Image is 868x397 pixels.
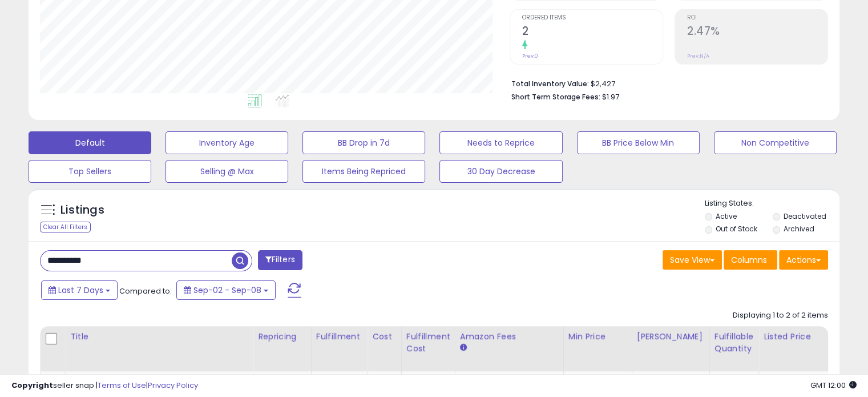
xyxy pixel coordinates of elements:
h2: 2 [522,25,663,40]
p: Listing States: [705,198,839,209]
button: 30 Day Decrease [439,160,562,183]
button: BB Drop in 7d [302,131,425,154]
div: Title [70,331,248,343]
label: Archived [783,224,814,234]
div: Amazon Fees [460,331,559,343]
div: Fulfillable Quantity [714,331,754,355]
span: 2025-09-16 12:00 GMT [810,380,857,391]
div: Cost [372,331,397,343]
button: Actions [779,250,828,270]
button: Selling @ Max [165,160,288,183]
small: Prev: N/A [687,53,709,59]
strong: Copyright [11,380,53,391]
div: Fulfillment [316,331,362,343]
button: Non Competitive [714,131,837,154]
span: Sep-02 - Sep-08 [193,284,261,296]
button: Items Being Repriced [302,160,425,183]
div: Displaying 1 to 2 of 2 items [733,310,828,321]
a: Terms of Use [98,380,146,391]
div: Listed Price [764,331,862,343]
span: Compared to: [119,286,172,296]
span: Last 7 Days [58,284,103,296]
small: Amazon Fees. [460,343,467,353]
button: Default [29,131,151,154]
small: Prev: 0 [522,53,538,59]
button: Sep-02 - Sep-08 [176,280,276,300]
h5: Listings [60,202,104,218]
button: Last 7 Days [41,280,118,300]
button: BB Price Below Min [577,131,700,154]
button: Save View [663,250,722,270]
button: Top Sellers [29,160,151,183]
label: Out of Stock [716,224,757,234]
div: Clear All Filters [40,222,91,232]
div: Fulfillment Cost [406,331,450,355]
label: Active [716,211,737,221]
span: Ordered Items [522,15,663,21]
span: ROI [687,15,827,21]
b: Total Inventory Value: [511,79,589,89]
button: Filters [258,250,302,270]
li: $2,427 [511,76,819,90]
a: Privacy Policy [148,380,198,391]
div: [PERSON_NAME] [637,331,705,343]
b: Short Term Storage Fees: [511,92,600,102]
div: seller snap | | [11,380,198,391]
div: Repricing [258,331,306,343]
button: Inventory Age [165,131,288,154]
h2: 2.47% [687,25,827,40]
div: Min Price [568,331,627,343]
button: Needs to Reprice [439,131,562,154]
label: Deactivated [783,211,826,221]
button: Columns [724,250,777,270]
span: Columns [731,254,767,266]
span: $1.97 [602,91,619,102]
